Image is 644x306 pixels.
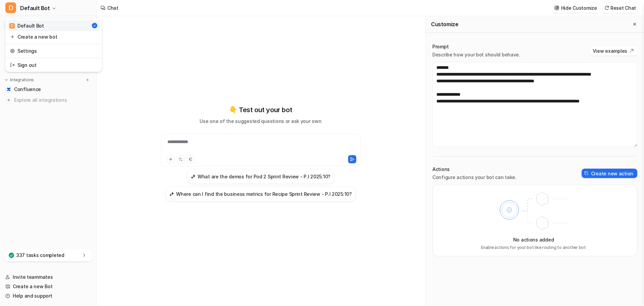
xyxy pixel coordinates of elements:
[10,47,15,54] img: reset
[9,23,15,29] span: D
[20,3,50,13] span: Default Bot
[5,19,102,72] div: DDefault Bot
[7,45,100,56] a: Settings
[10,33,15,40] img: reset
[5,2,16,13] span: D
[9,22,44,29] div: Default Bot
[7,59,100,71] a: Sign out
[7,31,100,42] a: Create a new bot
[10,61,15,69] img: reset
